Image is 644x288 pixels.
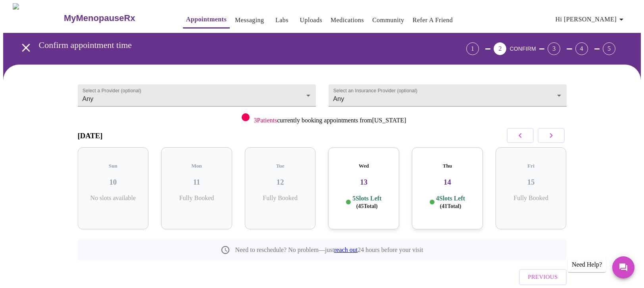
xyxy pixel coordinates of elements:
div: 1 [466,42,479,55]
h5: Fri [502,163,560,169]
button: Community [369,12,408,28]
button: Messaging [232,12,267,28]
p: Fully Booked [251,195,310,202]
span: ( 45 Total) [356,203,378,209]
a: Messaging [235,15,264,26]
p: Need to reschedule? No problem—just 24 hours before your visit [235,246,423,254]
h3: [DATE] [78,132,103,140]
h3: 14 [418,178,477,187]
span: 3 Patients [254,117,277,124]
h3: 12 [251,178,310,187]
h5: Mon [167,163,226,169]
p: 5 Slots Left [352,195,381,210]
button: Hi [PERSON_NAME] [552,11,629,27]
a: Labs [275,15,288,26]
button: Medications [327,12,367,28]
a: Medications [331,15,364,26]
h5: Tue [251,163,310,169]
h5: Wed [334,163,393,169]
h5: Thu [418,163,477,169]
h3: 13 [334,178,393,187]
button: Messages [612,256,634,278]
span: ( 41 Total) [440,203,461,209]
a: Refer a Friend [413,15,453,26]
h3: 11 [167,178,226,187]
a: Uploads [300,15,323,26]
div: Any [78,84,316,107]
button: Uploads [297,12,326,28]
p: currently booking appointments from [US_STATE] [254,117,406,124]
span: CONFIRM [509,46,536,52]
div: 4 [575,42,588,55]
p: 4 Slots Left [436,195,465,210]
div: Need Help? [568,257,606,272]
a: Appointments [186,14,227,25]
div: 5 [603,42,615,55]
p: Fully Booked [167,195,226,202]
a: MyMenopauseRx [63,4,167,32]
button: Previous [519,269,566,285]
div: 2 [494,42,506,55]
img: MyMenopauseRx Logo [13,3,63,33]
button: Labs [269,12,295,28]
h3: 10 [84,178,142,187]
button: open drawer [14,36,38,59]
h3: 15 [502,178,560,187]
a: Community [372,15,404,26]
h3: MyMenopauseRx [64,13,135,23]
h3: Confirm appointment time [39,40,422,50]
p: No slots available [84,195,142,202]
button: Refer a Friend [409,12,456,28]
span: Hi [PERSON_NAME] [556,14,626,25]
a: reach out [334,246,358,253]
div: 3 [548,42,560,55]
h5: Sun [84,163,142,169]
button: Appointments [183,11,230,29]
span: Previous [528,272,557,282]
p: Fully Booked [502,195,560,202]
div: Any [329,84,567,107]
